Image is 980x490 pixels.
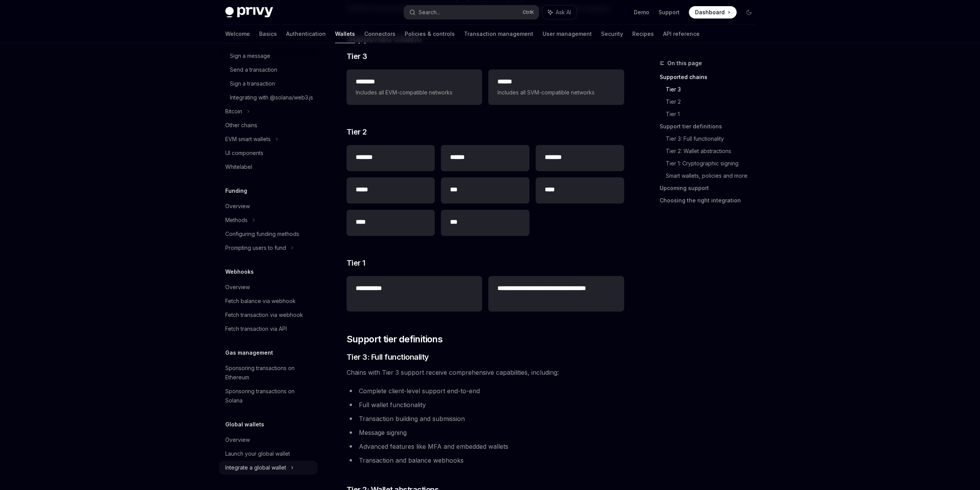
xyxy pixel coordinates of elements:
span: On this page [667,59,702,68]
div: Bitcoin [225,107,242,116]
a: Fetch balance via webhook [219,294,318,308]
div: Sign a transaction [230,79,275,88]
div: Fetch balance via webhook [225,296,296,306]
button: Toggle dark mode [743,6,755,19]
a: Sign a message [219,49,318,63]
div: Other chains [225,121,257,130]
span: Support tier definitions [347,333,443,345]
a: Tier 3: Full functionality [666,133,761,145]
a: Tier 2 [666,96,761,108]
h5: Gas management [225,348,273,357]
a: Upcoming support [660,182,761,194]
span: Ask AI [556,8,571,16]
a: Sponsoring transactions on Ethereum [219,361,318,384]
div: Fetch transaction via API [225,324,287,333]
span: Chains with Tier 3 support receive comprehensive capabilities, including: [347,367,624,378]
a: User management [543,25,592,43]
a: Tier 1 [666,108,761,120]
span: Tier 1 [347,258,365,268]
div: Launch your global wallet [225,449,290,458]
a: Recipes [632,25,654,43]
div: Configuring funding methods [225,229,299,239]
div: Sign a message [230,51,270,61]
div: Fetch transaction via webhook [225,310,303,320]
a: Integrating with @solana/web3.js [219,91,318,104]
div: Search... [419,8,440,17]
span: Tier 3: Full functionality [347,352,429,362]
div: Integrating with @solana/web3.js [230,93,313,102]
div: EVM smart wallets [225,135,271,144]
a: Policies & controls [405,25,455,43]
a: Sponsoring transactions on Solana [219,384,318,407]
h5: Webhooks [225,267,254,276]
li: Transaction building and submission [347,413,624,424]
a: Overview [219,199,318,213]
div: UI components [225,148,263,158]
a: Choosing the right integration [660,194,761,207]
a: Smart wallets, policies and more [666,170,761,182]
a: Wallets [335,25,355,43]
li: Complete client-level support end-to-end [347,386,624,396]
a: Tier 3 [666,83,761,96]
div: Overview [225,283,250,292]
a: Overview [219,433,318,447]
a: Whitelabel [219,160,318,174]
div: Prompting users to fund [225,243,286,253]
a: Basics [259,25,277,43]
span: Tier 2 [347,126,367,137]
a: Fetch transaction via API [219,322,318,336]
li: Message signing [347,427,624,438]
a: Other chains [219,118,318,132]
a: Demo [634,8,649,16]
div: Overview [225,435,250,445]
span: Includes all EVM-compatible networks [356,88,473,97]
div: Methods [225,216,248,225]
a: **** ***Includes all EVM-compatible networks [347,69,482,105]
a: Support [658,8,680,16]
a: Welcome [225,25,250,43]
img: dark logo [225,7,273,18]
a: Connectors [364,25,395,43]
button: Ask AI [543,5,576,19]
a: Dashboard [689,6,737,19]
div: Integrate a global wallet [225,463,286,472]
a: Overview [219,280,318,294]
h5: Funding [225,186,247,195]
a: Launch your global wallet [219,447,318,461]
a: Sign a transaction [219,77,318,91]
a: **** *Includes all SVM-compatible networks [488,69,624,105]
h5: Global wallets [225,420,264,429]
div: Send a transaction [230,65,277,74]
a: Tier 2: Wallet abstractions [666,145,761,157]
span: Ctrl K [523,9,534,15]
a: Send a transaction [219,63,318,77]
a: Transaction management [464,25,533,43]
a: Supported chains [660,71,761,83]
a: Authentication [286,25,326,43]
a: Configuring funding methods [219,227,318,241]
a: UI components [219,146,318,160]
span: Includes all SVM-compatible networks [498,88,615,97]
span: Dashboard [695,8,725,16]
a: Tier 1: Cryptographic signing [666,157,761,170]
div: Whitelabel [225,162,252,172]
li: Advanced features like MFA and embedded wallets [347,441,624,452]
div: Overview [225,202,250,211]
li: Full wallet functionality [347,399,624,410]
li: Transaction and balance webhooks [347,455,624,466]
button: Search...CtrlK [404,5,539,19]
a: Support tier definitions [660,120,761,133]
a: API reference [663,25,700,43]
div: Sponsoring transactions on Solana [225,387,313,405]
a: Fetch transaction via webhook [219,308,318,322]
span: Tier 3 [347,51,367,62]
div: Sponsoring transactions on Ethereum [225,364,313,382]
a: Security [601,25,623,43]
